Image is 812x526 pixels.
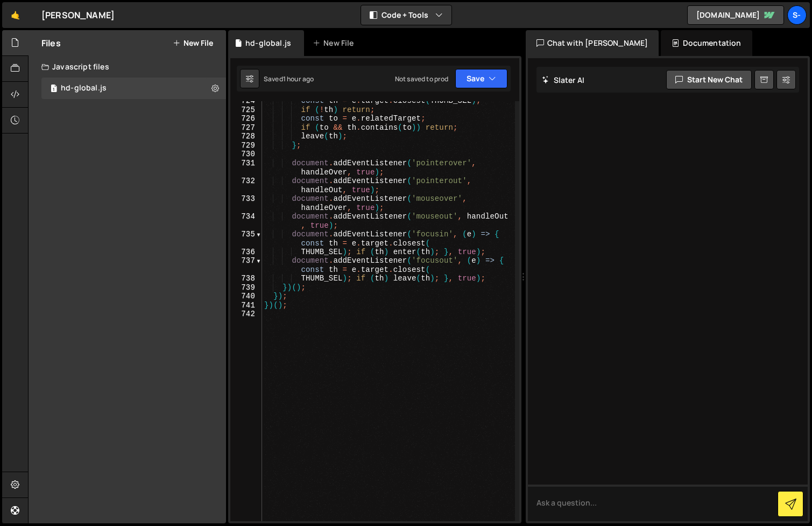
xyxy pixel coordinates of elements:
div: 724 [230,96,262,106]
h2: Slater AI [542,75,585,85]
div: 732 [230,177,262,194]
button: Start new chat [666,70,752,89]
button: New File [173,39,213,47]
div: Not saved to prod [395,74,449,83]
div: 740 [230,292,262,301]
a: [DOMAIN_NAME] [687,5,784,25]
div: 726 [230,114,262,123]
div: 741 [230,301,262,310]
div: New File [313,38,358,48]
a: s- [787,5,807,25]
button: Save [455,69,507,88]
div: 737 [230,256,262,274]
div: 727 [230,123,262,132]
div: hd-global.js [61,83,107,93]
div: 725 [230,106,262,115]
h2: Files [41,37,61,49]
div: [PERSON_NAME] [41,9,115,22]
div: Saved [264,74,314,83]
div: 736 [230,248,262,257]
div: 739 [230,283,262,292]
div: 734 [230,212,262,230]
div: 17020/46749.js [41,78,226,99]
div: 742 [230,310,262,319]
div: 733 [230,194,262,212]
div: 1 hour ago [283,74,314,83]
div: Documentation [661,30,752,56]
button: Code + Tools [361,5,451,25]
div: 731 [230,159,262,177]
div: 729 [230,141,262,150]
div: 728 [230,132,262,141]
div: 730 [230,150,262,159]
div: 738 [230,274,262,283]
div: 735 [230,230,262,248]
a: 🤙 [2,2,29,28]
div: Javascript files [29,56,226,78]
div: hd-global.js [245,38,291,48]
div: Chat with [PERSON_NAME] [526,30,659,56]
